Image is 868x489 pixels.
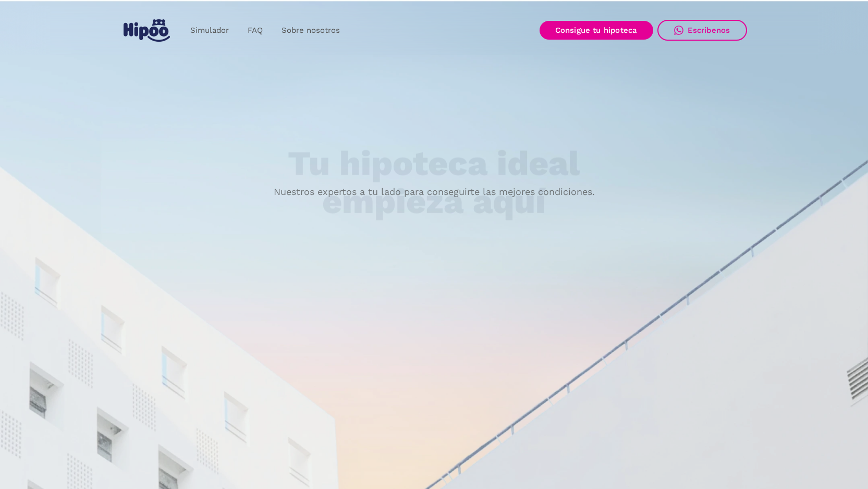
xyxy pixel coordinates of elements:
a: Consigue tu hipoteca [540,21,653,40]
h1: Tu hipoteca ideal empieza aquí [236,145,631,221]
a: home [121,15,173,46]
a: Escríbenos [657,20,747,41]
a: Simulador [181,20,238,41]
div: Escríbenos [688,26,730,35]
a: FAQ [238,20,272,41]
a: Sobre nosotros [272,20,349,41]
